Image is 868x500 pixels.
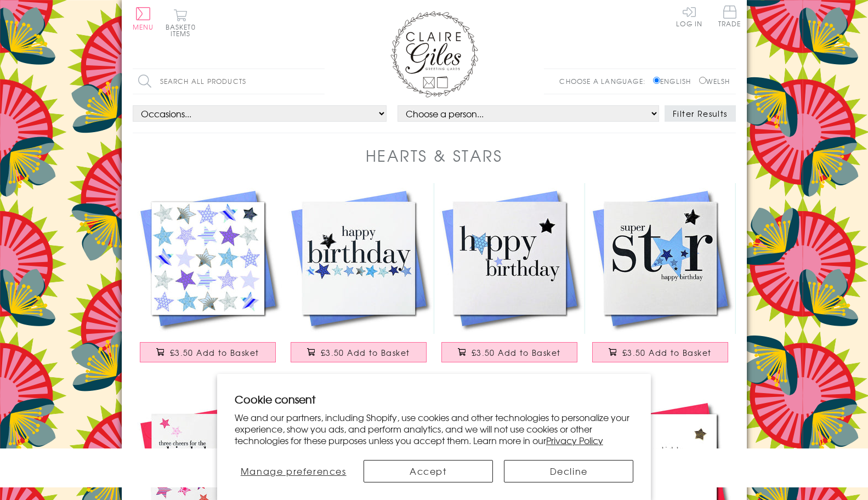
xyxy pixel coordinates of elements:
[665,105,736,122] button: Filter Results
[622,347,712,358] span: £3.50 Add to Basket
[472,347,561,358] span: £3.50 Add to Basket
[140,342,276,362] button: £3.50 Add to Basket
[653,76,696,86] label: English
[133,69,325,94] input: Search all products
[434,183,585,373] a: Birthday Card, Blue Stars, Happy Birthday, Embellished with a shiny padded star £3.50 Add to Basket
[441,342,577,362] button: £3.50 Add to Basket
[241,464,347,478] span: Manage preferences
[291,342,427,362] button: £3.50 Add to Basket
[171,22,196,38] span: 0 items
[133,183,283,334] img: General Card Card, Blue Stars, Embellished with a shiny padded star
[559,76,651,86] p: Choose a language:
[585,183,736,334] img: Birthday Card, Blue Stars, Super Star, Embellished with a padded star
[133,7,154,30] button: Menu
[676,5,702,27] a: Log In
[133,22,154,32] span: Menu
[364,460,493,482] button: Accept
[235,391,634,407] h2: Cookie consent
[585,183,736,373] a: Birthday Card, Blue Stars, Super Star, Embellished with a padded star £3.50 Add to Basket
[653,77,660,84] input: English
[321,347,410,358] span: £3.50 Add to Basket
[699,76,730,86] label: Welsh
[434,183,585,334] img: Birthday Card, Blue Stars, Happy Birthday, Embellished with a shiny padded star
[592,342,728,362] button: £3.50 Add to Basket
[235,412,634,446] p: We and our partners, including Shopify, use cookies and other technologies to personalize your ex...
[718,5,741,27] span: Trade
[133,183,283,373] a: General Card Card, Blue Stars, Embellished with a shiny padded star £3.50 Add to Basket
[235,460,353,482] button: Manage preferences
[166,9,196,37] button: Basket0 items
[718,5,741,29] a: Trade
[390,11,478,98] img: Claire Giles Greetings Cards
[504,460,633,482] button: Decline
[170,347,259,358] span: £3.50 Add to Basket
[366,144,503,167] h1: Hearts & Stars
[283,183,434,373] a: Birthday Card, Blue Stars, Happy Birthday, Embellished with a shiny padded star £3.50 Add to Basket
[699,77,706,84] input: Welsh
[546,434,603,447] a: Privacy Policy
[283,183,434,334] img: Birthday Card, Blue Stars, Happy Birthday, Embellished with a shiny padded star
[314,69,325,94] input: Search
